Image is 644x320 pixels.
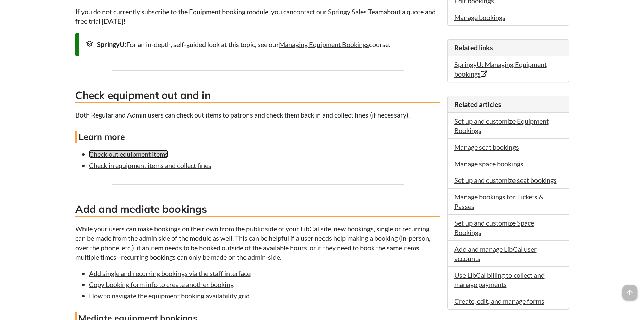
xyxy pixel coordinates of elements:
[293,7,384,16] a: contact our Springy Sales Team
[454,159,523,168] a: Manage space bookings
[86,40,433,49] div: For an in-depth, self-guided look at this topic, see our course.
[454,143,519,151] a: Manage seat bookings
[75,202,440,217] h3: Add and mediate bookings
[89,150,168,158] a: Check out equipment items
[454,100,501,108] span: Related articles
[454,44,493,52] span: Related links
[454,60,547,78] a: SpringyU: Managing Equipment bookings
[89,292,250,300] a: How to navigate the equipment booking availability grid
[89,269,251,277] a: Add single and recurring bookings via the staff interface
[454,271,545,289] a: Use LibCal billing to collect and manage payments
[622,285,637,300] span: arrow_upward
[75,224,440,262] p: While your users can make bookings on their own from the public side of your LibCal site, new boo...
[454,117,549,134] a: Set up and customize Equipment Bookings
[75,131,440,143] h4: Learn more
[89,161,211,169] a: Check in equipment items and collect fines
[454,193,544,210] a: Manage bookings for Tickets & Passes
[622,285,637,294] a: arrow_upward
[454,297,544,305] a: Create, edit, and manage forms
[75,110,440,120] p: Both Regular and Admin users can check out items to patrons and check them back in and collect fi...
[75,7,440,26] p: If you do not currently subscribe to the Equipment booking module, you can about a quote and free...
[454,13,505,21] a: Manage bookings
[86,40,94,48] span: school
[454,245,537,262] a: Add and manage LibCal user accounts
[97,40,126,48] strong: SpringyU:
[89,280,234,289] a: Copy booking form info to create another booking
[454,219,534,236] a: Set up and customize Space Bookings
[454,176,557,184] a: Set up and customize seat bookings
[279,40,369,48] a: Managing Equipment Bookings
[75,88,440,103] h3: Check equipment out and in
